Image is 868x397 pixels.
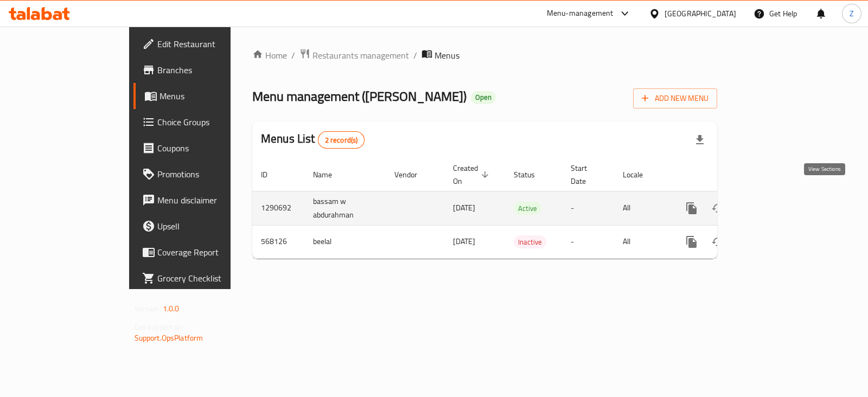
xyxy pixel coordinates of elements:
span: Open [471,93,496,102]
span: Choice Groups [157,116,265,129]
a: Menus [133,83,274,109]
a: Coupons [133,135,274,161]
span: Branches [157,63,265,76]
span: Grocery Checklist [157,272,265,285]
span: Add New Menu [642,92,709,105]
div: [GEOGRAPHIC_DATA] [665,8,736,20]
a: Upsell [133,213,274,239]
td: 568126 [252,225,304,258]
span: Menu management ( [PERSON_NAME] ) [252,84,467,108]
span: Created On [453,162,492,188]
button: more [679,229,705,255]
div: Menu-management [547,7,614,20]
span: Menus [159,89,265,103]
a: Promotions [133,161,274,187]
span: Active [514,202,541,215]
div: Export file [687,127,713,153]
span: 1.0.0 [163,302,180,316]
a: Grocery Checklist [133,265,274,291]
a: Edit Restaurant [133,31,274,57]
span: Coverage Report [157,246,265,259]
span: Z [850,8,854,20]
nav: breadcrumb [252,48,717,62]
td: - [562,191,614,225]
div: Total records count [318,131,365,149]
span: ID [261,168,282,181]
span: Status [514,168,549,181]
a: Menu disclaimer [133,187,274,213]
button: Change Status [705,195,731,221]
span: 2 record(s) [318,135,365,145]
span: Coupons [157,142,265,155]
button: Change Status [705,229,731,255]
span: Start Date [571,162,601,188]
span: Version: [135,302,161,316]
td: bassam w abdurahman [304,191,386,225]
a: Coverage Report [133,239,274,265]
td: All [614,225,670,258]
span: [DATE] [453,201,475,215]
span: Inactive [514,236,546,248]
span: Upsell [157,220,265,233]
td: 1290692 [252,191,304,225]
li: / [413,49,417,62]
span: Get support on: [135,320,184,334]
li: / [291,49,295,62]
span: Promotions [157,168,265,181]
th: Actions [670,158,792,191]
span: Vendor [394,168,431,181]
button: more [679,195,705,221]
span: [DATE] [453,234,475,248]
a: Support.OpsPlatform [135,331,203,345]
span: Restaurants management [312,49,409,62]
span: Edit Restaurant [157,37,265,50]
div: Open [471,91,496,104]
td: - [562,225,614,258]
td: beelal [304,225,386,258]
a: Choice Groups [133,109,274,135]
button: Add New Menu [633,88,717,108]
table: enhanced table [252,158,792,259]
td: All [614,191,670,225]
span: Menus [435,49,459,62]
span: Name [313,168,346,181]
a: Branches [133,57,274,83]
a: Restaurants management [299,48,409,62]
span: Menu disclaimer [157,194,265,207]
span: Locale [623,168,657,181]
h2: Menus List [261,131,365,149]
